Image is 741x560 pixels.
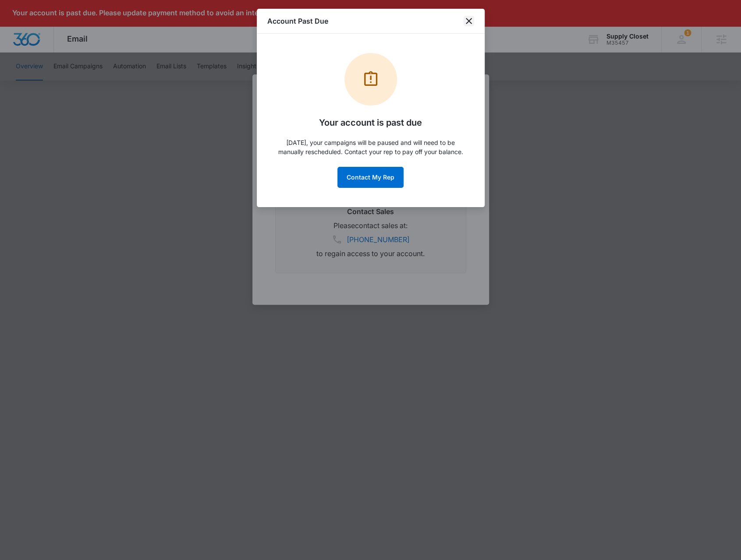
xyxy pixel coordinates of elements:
[319,116,422,129] h5: Your account is past due
[276,138,465,156] p: [DATE], your campaigns will be paused and will need to be manually rescheduled. Contact your rep ...
[267,16,328,26] h1: Account Past Due
[337,167,404,188] button: Contact My Rep
[464,16,474,26] button: close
